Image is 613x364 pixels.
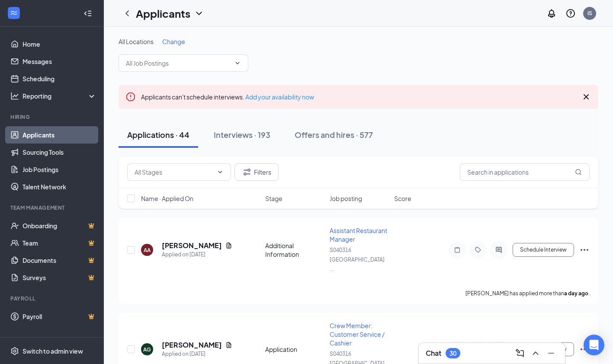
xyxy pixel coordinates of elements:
span: Change [162,38,185,45]
a: Messages [22,53,96,70]
span: Job posting [330,194,362,203]
span: Score [394,194,411,203]
svg: QuestionInfo [565,8,576,19]
svg: Note [452,246,462,253]
p: [PERSON_NAME] has applied more than . [465,290,590,297]
span: S040316 [GEOGRAPHIC_DATA] ... [330,247,385,272]
h1: Applicants [136,6,190,21]
div: Switch to admin view [22,347,83,355]
input: Search in applications [460,163,590,181]
svg: Minimize [546,348,556,358]
svg: ChevronDown [194,8,204,19]
div: AA [144,246,151,254]
span: Name · Applied On [141,194,193,203]
div: Team Management [10,204,95,211]
div: Open Intercom Messenger [584,335,604,355]
div: Applications · 44 [127,129,189,140]
div: Interviews · 193 [214,129,270,140]
button: Schedule Interview [513,243,574,257]
svg: Settings [10,347,19,355]
svg: Cross [581,92,591,102]
svg: ActiveChat [494,246,504,253]
a: Add your availability now [245,93,314,101]
a: PayrollCrown [22,308,96,325]
div: Applied on [DATE] [162,250,232,259]
svg: WorkstreamLogo [10,9,18,17]
svg: Ellipses [579,344,590,354]
h5: [PERSON_NAME] [162,340,222,350]
svg: ChevronUp [530,348,541,358]
svg: ChevronDown [234,60,241,67]
div: Offers and hires · 577 [295,129,373,140]
svg: Filter [242,167,252,177]
svg: Tag [473,246,483,253]
a: SurveysCrown [22,269,96,286]
div: Hiring [10,113,95,121]
svg: Ellipses [579,245,590,255]
div: 30 [449,350,456,357]
span: Applicants can't schedule interviews. [141,93,314,101]
button: ChevronUp [529,346,542,360]
span: All Locations [119,38,154,45]
span: Crew Member: Customer Service / Cashier [330,322,385,347]
b: a day ago [564,290,588,297]
a: Scheduling [22,70,96,87]
svg: Document [225,342,232,348]
a: Talent Network [22,178,96,195]
span: Stage [265,194,282,203]
div: AG [143,346,151,353]
div: IS [587,10,592,17]
svg: Error [125,92,136,102]
svg: Document [225,242,232,249]
div: Application [265,345,324,354]
svg: Analysis [10,92,19,100]
button: Minimize [544,346,558,360]
input: All Stages [135,167,213,177]
a: Home [22,35,96,53]
a: Job Postings [22,161,96,178]
span: Assistant Restaurant Manager [330,227,387,243]
svg: ComposeMessage [515,348,525,358]
div: Payroll [10,295,95,302]
a: DocumentsCrown [22,252,96,269]
h3: Chat [426,348,441,358]
a: TeamCrown [22,234,96,252]
svg: Notifications [546,8,557,19]
h5: [PERSON_NAME] [162,241,222,250]
svg: MagnifyingGlass [575,169,582,176]
input: All Job Postings [126,58,231,68]
svg: ChevronLeft [122,8,132,19]
svg: Collapse [83,9,92,18]
a: Sourcing Tools [22,144,96,161]
button: ComposeMessage [513,346,527,360]
div: Additional Information [265,241,324,259]
button: Filter Filters [234,163,279,181]
svg: ChevronDown [217,169,224,176]
a: OnboardingCrown [22,217,96,234]
div: Applied on [DATE] [162,350,232,358]
a: Applicants [22,126,96,144]
div: Reporting [22,92,97,100]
